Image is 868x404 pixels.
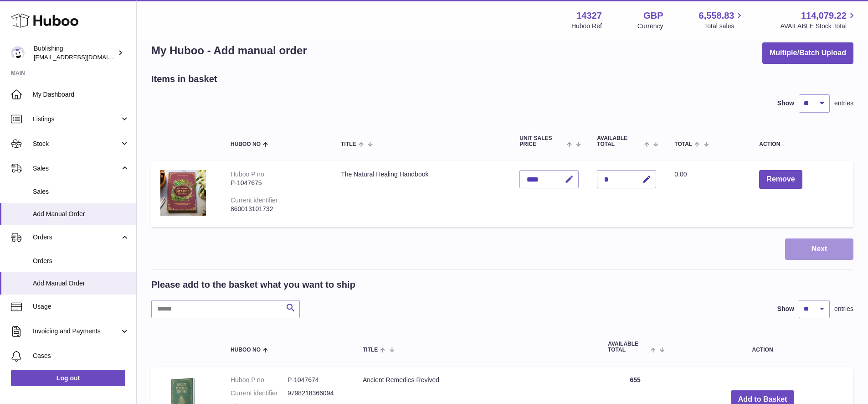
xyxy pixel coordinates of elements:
[571,22,602,31] div: Huboo Ref
[33,233,120,242] span: Orders
[674,171,687,178] span: 0.00
[341,141,356,147] span: Title
[834,305,853,313] span: entries
[33,210,129,218] span: Add Manual Order
[777,305,794,313] label: Show
[231,389,288,398] dt: Current identifier
[674,141,692,147] span: Total
[33,279,129,288] span: Add Manual Order
[33,164,120,173] span: Sales
[11,370,125,386] a: Log out
[231,376,288,384] dt: Huboo P no
[34,44,116,62] div: Bublishing
[160,170,206,216] img: The Natural Healing Handbook
[151,43,307,58] h1: My Huboo - Add manual order
[643,10,663,22] strong: GBP
[704,22,745,31] span: Total sales
[762,42,853,64] button: Multiple/Batch Upload
[288,376,344,384] dd: P-1047674
[288,389,344,398] dd: 9798218366094
[332,161,510,227] td: The Natural Healing Handbook
[699,10,745,31] a: 6,558.83 Total sales
[33,327,120,336] span: Invoicing and Payments
[231,197,278,204] div: Current identifier
[33,257,129,265] span: Orders
[576,10,602,22] strong: 14327
[33,302,129,311] span: Usage
[151,279,355,291] h2: Please add to the basket what you want to ship
[33,115,120,124] span: Listings
[759,141,844,147] div: Action
[637,22,663,31] div: Currency
[231,171,264,178] div: Huboo P no
[519,135,565,147] span: Unit Sales Price
[780,22,857,31] span: AVAILABLE Stock Total
[151,73,217,85] h2: Items in basket
[34,53,134,61] span: [EMAIL_ADDRESS][DOMAIN_NAME]
[597,135,642,147] span: AVAILABLE Total
[11,46,25,60] img: regine@bublishing.com
[231,179,323,187] div: P-1047675
[33,90,129,99] span: My Dashboard
[759,170,802,189] button: Remove
[33,140,120,148] span: Stock
[231,205,323,213] div: 860013101732
[608,341,648,353] span: AVAILABLE Total
[780,10,857,31] a: 114,079.22 AVAILABLE Stock Total
[363,347,378,353] span: Title
[785,238,853,260] button: Next
[777,99,794,108] label: Show
[672,332,853,362] th: Action
[834,99,853,108] span: entries
[231,347,261,353] span: Huboo no
[33,187,129,196] span: Sales
[801,10,847,22] span: 114,079.22
[231,141,261,147] span: Huboo no
[33,352,129,360] span: Cases
[699,10,734,22] span: 6,558.83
